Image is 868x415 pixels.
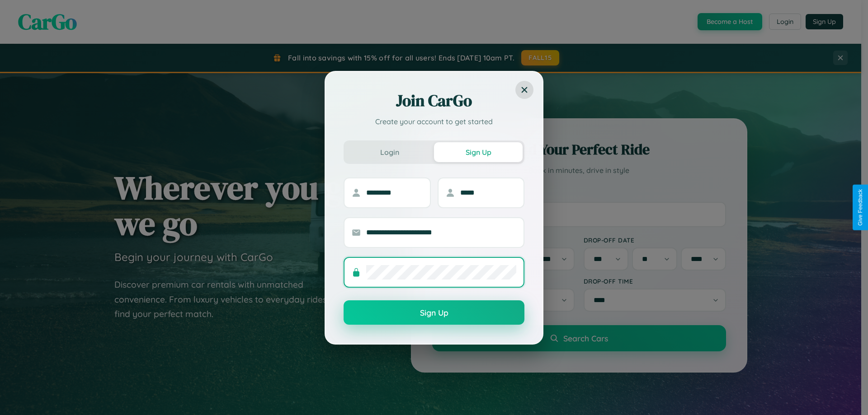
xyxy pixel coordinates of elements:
div: Give Feedback [857,189,863,226]
h2: Join CarGo [344,90,524,112]
button: Sign Up [344,300,524,325]
p: Create your account to get started [344,116,524,127]
button: Login [345,142,434,162]
button: Sign Up [434,142,523,162]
